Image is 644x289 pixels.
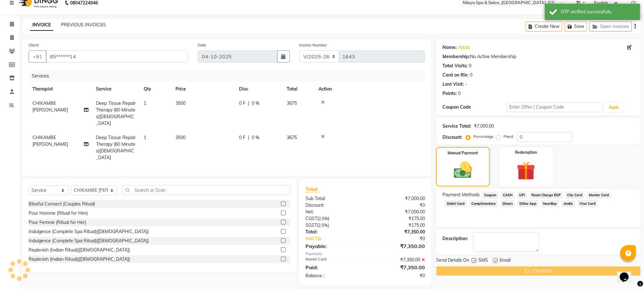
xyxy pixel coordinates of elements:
[29,50,46,63] button: +91
[144,100,146,106] span: 1
[474,123,494,130] div: ₹7,000.00
[541,200,559,207] span: NearBuy
[605,103,623,112] button: Apply
[442,63,468,69] div: Total Visits:
[92,82,140,96] th: Service
[365,264,430,271] div: ₹7,350.00
[29,201,95,207] div: Blissful Connect (Couples Ritual)
[365,222,430,229] div: ₹175.00
[470,72,472,78] div: 0
[29,82,92,96] th: Therapist
[283,82,315,96] th: Total
[501,192,515,199] span: CASH
[287,100,297,106] span: 3675
[30,19,53,31] a: INVOICE
[301,272,365,279] div: Balance :
[301,195,365,202] div: Sub Total:
[526,22,562,31] button: Create New
[442,72,469,78] div: Card on file:
[96,135,136,160] span: Deep Tissue Repair Therapy (60 Minutes)[DEMOGRAPHIC_DATA]
[587,192,611,199] span: Master Card
[442,90,457,97] div: Points:
[301,215,365,222] div: ( )
[46,50,188,63] input: Search by Name/Mobile/Email/Code
[305,216,317,221] span: CGST
[442,134,462,141] div: Discount:
[198,42,206,48] label: Date
[442,235,468,242] div: Description:
[473,134,494,139] label: Percentage
[175,135,186,140] span: 3500
[29,70,430,82] div: Services
[172,82,235,96] th: Price
[469,63,471,69] div: 0
[29,238,149,244] div: Indulgence (Complete Spa Ritual)([DEMOGRAPHIC_DATA])
[458,44,470,51] a: Ajitab
[442,104,506,111] div: Coupon Code
[511,159,541,183] img: _gift.svg
[301,257,365,263] div: Master Card
[319,216,328,221] span: 2.5%
[140,82,172,96] th: Qty
[504,134,513,139] label: Fixed
[442,53,470,60] div: Membership:
[29,228,149,235] div: Indulgence (Complete Spa Ritual)([DEMOGRAPHIC_DATA])
[248,134,249,141] span: |
[565,192,585,199] span: City Card
[507,102,603,112] input: Enter Offer / Coupon Code
[318,223,328,228] span: 2.5%
[442,53,634,60] div: No Active Membership
[469,200,498,207] span: Complimentary
[365,272,430,279] div: ₹0
[365,257,430,263] div: ₹7,350.00
[376,235,430,242] div: ₹0
[617,264,638,283] iframe: chat widget
[458,90,461,97] div: 0
[301,229,365,235] div: Total:
[445,200,467,207] span: Debit Card
[365,202,430,209] div: ₹0
[96,100,136,126] span: Deep Tissue Repair Therapy (60 Minutes)[DEMOGRAPHIC_DATA]
[365,209,430,215] div: ₹7,000.00
[252,134,259,141] span: 0 %
[442,192,480,198] span: Payment Methods
[235,82,283,96] th: Disc
[239,100,245,107] span: 0 F
[365,242,430,250] div: ₹7,350.00
[305,222,317,228] span: SGST
[301,235,376,242] a: Add Tip
[448,150,478,156] label: Manual Payment
[287,135,297,140] span: 3675
[122,185,290,195] input: Search or Scan
[175,100,186,106] span: 3500
[32,100,68,113] span: CHIKAMBE [PERSON_NAME]
[252,100,259,107] span: 0 %
[305,186,320,192] span: Total
[442,123,471,130] div: Service Total:
[32,135,68,147] span: CHIKAMBE [PERSON_NAME]
[517,192,527,199] span: UPI
[565,22,587,31] button: Save
[465,81,467,88] div: -
[305,251,425,257] div: Payments
[301,242,365,250] div: Payable:
[299,42,327,48] label: Invoice Number
[500,257,510,265] span: Email
[448,160,478,181] img: _cash.svg
[517,200,539,207] span: Dittor App
[578,200,598,207] span: Visa Card
[561,9,635,15] div: OTP verified successfully.
[442,44,457,51] div: Name:
[562,200,575,207] span: AmEx
[29,210,88,217] div: Pour Homme (Ritual for Him)
[365,215,430,222] div: ₹175.00
[29,219,86,226] div: Pour Femme (Ritual for Her)
[436,257,469,265] span: Send Details On
[501,200,515,207] span: Diners
[29,42,39,48] label: Client
[301,264,365,271] div: Paid:
[301,202,365,209] div: Discount:
[144,135,146,140] span: 1
[29,247,130,253] div: Replenish (Indian Ritual)([DEMOGRAPHIC_DATA])
[29,256,130,263] div: Replenish (Indian Ritual)([DEMOGRAPHIC_DATA])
